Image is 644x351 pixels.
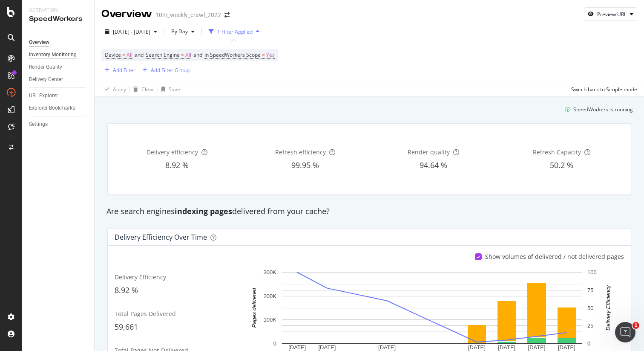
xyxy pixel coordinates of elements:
span: Render quality [408,148,450,156]
span: Total Pages Delivered [115,310,176,318]
div: arrow-right-arrow-left [224,12,230,18]
text: [DATE] [498,344,515,351]
text: 300K [264,269,277,276]
text: 100K [264,317,277,323]
a: URL Explorer [29,91,88,100]
div: Clear [141,86,154,93]
span: 59,661 [115,322,138,332]
text: [DATE] [378,344,396,351]
span: All [185,49,191,61]
div: Domain Overview [34,50,76,56]
button: Add Filter Group [139,65,190,75]
span: 99.95 % [291,160,319,170]
div: Domain: [DOMAIN_NAME] [22,22,94,29]
div: Preview URL [597,11,627,18]
div: Overview [29,38,49,47]
span: = [122,51,125,58]
img: website_grey.svg [14,22,20,29]
button: Switch back to Simple mode [568,82,637,96]
button: Apply [101,82,126,96]
a: Explorer Bookmarks [29,104,88,113]
div: Delivery Efficiency over time [115,233,207,241]
text: 25 [587,322,593,329]
span: 8.92 % [165,160,189,170]
div: Render Quality [29,63,62,72]
div: Settings [29,120,48,129]
span: Yes [266,49,275,61]
div: Show volumes of delivered / not delivered pages [485,252,624,261]
div: Keywords by Traffic [95,50,141,56]
span: By Day [168,28,188,35]
div: Add Filter Group [151,67,190,74]
span: Search Engine [146,51,180,58]
div: Activation [29,7,87,14]
div: Overview [101,7,152,21]
div: Switch back to Simple mode [571,86,637,93]
span: = [262,51,265,58]
span: Device [105,51,121,58]
div: SpeedWorkers is running [573,106,633,113]
text: 200K [264,293,277,299]
div: Add Filter [113,67,135,74]
button: Clear [130,82,154,96]
a: Inventory Monitoring [29,50,88,59]
div: URL Explorer [29,91,58,100]
span: All [126,49,132,61]
text: [DATE] [318,344,336,351]
div: Are search engines delivered from your cache? [102,206,636,217]
div: 10m_weekly_crawl_2022 [155,11,221,19]
button: Add Filter [101,65,135,75]
iframe: Intercom live chat [615,322,635,342]
span: = [181,51,184,58]
text: 0 [587,340,590,347]
div: Delivery Center [29,75,63,84]
img: tab_keywords_by_traffic_grey.svg [86,49,93,56]
div: SpeedWorkers [29,14,87,24]
div: Apply [113,86,126,93]
a: Render Quality [29,63,88,72]
span: and [193,51,202,58]
text: [DATE] [528,344,546,351]
div: Explorer Bookmarks [29,104,75,113]
span: Refresh Capacity [533,148,581,156]
div: Save [169,86,180,93]
button: [DATE] - [DATE] [101,25,161,38]
span: [DATE] - [DATE] [113,28,150,35]
text: Delivery Efficiency [605,285,611,331]
span: Delivery Efficiency [115,273,166,281]
text: 75 [587,287,593,293]
text: [DATE] [558,344,575,351]
div: Inventory Monitoring [29,50,77,59]
a: Overview [29,38,88,47]
img: tab_domain_overview_orange.svg [25,49,32,56]
span: In SpeedWorkers Scope [204,51,261,58]
button: Save [158,82,180,96]
button: Preview URL [584,7,637,21]
span: 1 [632,322,639,329]
span: and [135,51,144,58]
img: logo_orange.svg [14,14,20,20]
text: 0 [273,340,276,347]
div: v 4.0.25 [24,14,42,20]
span: 50.2 % [550,160,573,170]
text: [DATE] [468,344,486,351]
text: [DATE] [288,344,306,351]
span: Delivery efficiency [147,148,198,156]
div: 1 Filter Applied [217,28,253,35]
text: Pages delivered [251,288,257,328]
button: By Day [168,25,198,38]
a: Settings [29,120,88,129]
text: 50 [587,305,593,311]
span: 94.64 % [420,160,447,170]
strong: indexing pages [175,206,232,216]
a: Delivery Center [29,75,88,84]
text: 100 [587,269,597,276]
span: Refresh efficiency [275,148,326,156]
span: 8.92 % [115,285,138,295]
button: 1 Filter Applied [205,25,263,38]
